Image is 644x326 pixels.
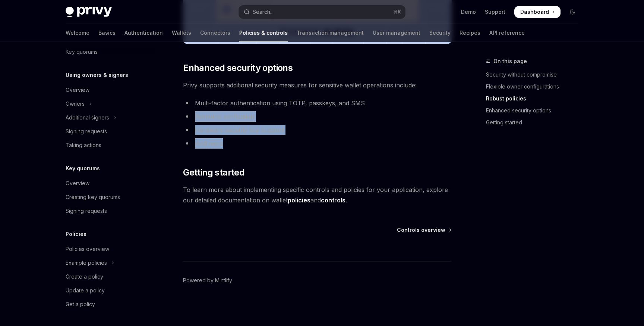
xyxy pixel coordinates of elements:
[486,117,584,128] a: Getting started
[124,24,163,42] a: Authentication
[566,6,578,18] button: Toggle dark mode
[66,230,86,239] h5: Policies
[183,138,452,149] li: And more
[66,24,89,42] a: Welcome
[66,245,109,254] div: Policies overview
[66,99,85,108] div: Owners
[183,98,452,108] li: Multi-factor authentication using TOTP, passkeys, and SMS
[66,300,95,309] div: Get a policy
[60,284,155,297] a: Update a policy
[66,179,89,188] div: Overview
[66,193,120,202] div: Creating key quorums
[66,141,101,150] div: Taking actions
[200,24,230,42] a: Connectors
[60,256,155,270] button: Toggle Example policies section
[183,62,293,74] span: Enhanced security options
[60,190,155,204] a: Creating key quorums
[60,83,155,97] a: Overview
[253,7,274,16] div: Search...
[60,97,155,111] button: Toggle Owners section
[183,111,452,122] li: Biometric verification
[397,226,451,234] a: Controls overview
[429,24,451,42] a: Security
[393,9,401,15] span: ⌘ K
[66,272,103,281] div: Create a policy
[297,24,364,42] a: Transaction management
[60,177,155,190] a: Overview
[60,298,155,311] a: Get a policy
[66,286,105,295] div: Update a policy
[183,167,244,178] span: Getting started
[60,242,155,256] a: Policies overview
[461,8,476,16] a: Demo
[60,125,155,138] a: Signing requests
[183,277,232,284] a: Powered by Mintlify
[239,24,288,42] a: Policies & controls
[489,24,525,42] a: API reference
[239,5,405,19] button: Open search
[66,164,100,173] h5: Key quorums
[514,6,561,18] a: Dashboard
[183,125,452,135] li: Hardware security key support
[183,80,452,90] span: Privy supports additional security measures for sensitive wallet operations include:
[520,8,549,16] span: Dashboard
[66,207,107,215] div: Signing requests
[66,127,107,136] div: Signing requests
[486,105,584,117] a: Enhanced security options
[66,258,107,267] div: Example policies
[66,71,128,80] h5: Using owners & signers
[288,196,310,204] a: policies
[373,24,420,42] a: User management
[60,139,155,152] a: Taking actions
[397,226,445,234] span: Controls overview
[60,111,155,124] button: Toggle Additional signers section
[60,270,155,283] a: Create a policy
[60,204,155,218] a: Signing requests
[66,7,112,17] img: dark logo
[321,196,345,204] a: controls
[485,8,505,16] a: Support
[460,24,480,42] a: Recipes
[66,113,109,122] div: Additional signers
[486,81,584,93] a: Flexible owner configurations
[98,24,116,42] a: Basics
[486,93,584,105] a: Robust policies
[172,24,191,42] a: Wallets
[183,184,452,205] span: To learn more about implementing specific controls and policies for your application, explore our...
[66,86,89,94] div: Overview
[486,69,584,81] a: Security without compromise
[493,57,527,66] span: On this page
